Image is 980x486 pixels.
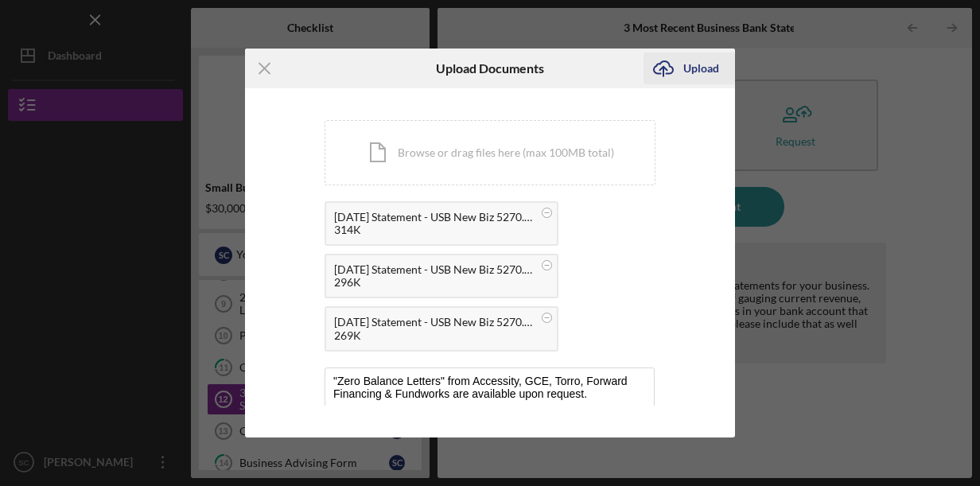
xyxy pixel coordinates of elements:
div: [DATE] Statement - USB New Biz 5270.pdf [334,316,533,329]
div: 314K [334,224,533,236]
div: [DATE] Statement - USB New Biz 5270.pdf [334,263,533,276]
div: 269K [334,329,533,342]
div: [DATE] Statement - USB New Biz 5270.pdf [334,211,533,224]
div: Upload [683,52,719,84]
button: Upload [644,52,735,84]
textarea: "Zero Balance Letters" from Accessity, GCE, Torro, Forward Financing & Fundworks are available up... [325,367,655,445]
div: 296K [334,276,533,289]
h6: Upload Documents [436,61,544,76]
